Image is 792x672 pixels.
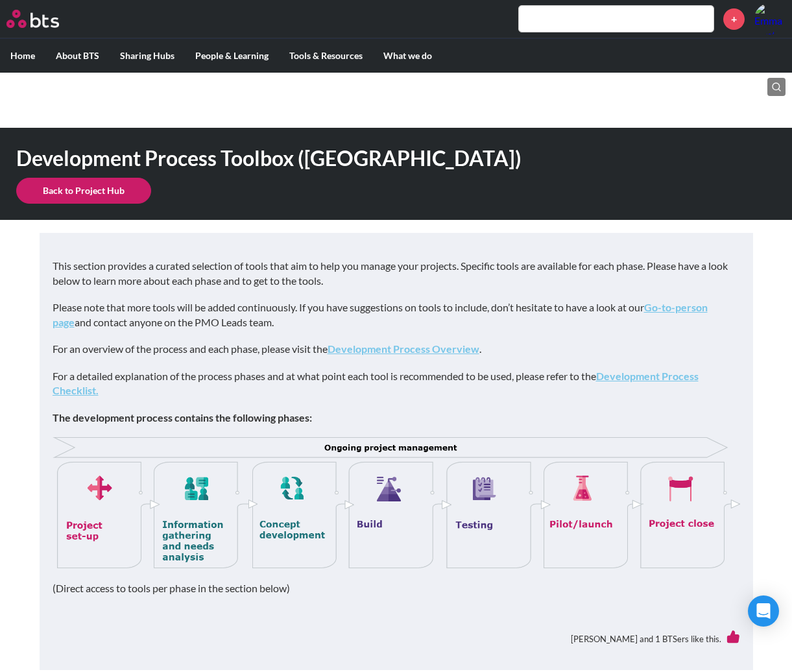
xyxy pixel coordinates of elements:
p: (Direct access to tools per phase in the section below) [53,581,740,595]
div: [PERSON_NAME] and 1 BTSers like this. [53,621,740,656]
p: For a detailed explanation of the process phases and at what point each tool is recommended to be... [53,369,740,398]
p: For an overview of the process and each phase, please visit the . [53,342,740,356]
a: Go-to-person page [53,301,708,328]
label: People & Learning [185,39,279,73]
h1: Development Process Toolbox ([GEOGRAPHIC_DATA]) [16,144,548,173]
a: + [723,8,745,30]
label: About BTS [45,39,110,73]
p: Please note that more tools will be added continuously. If you have suggestions on tools to inclu... [53,300,740,330]
a: Development Process Overview [328,342,479,355]
label: What we do [373,39,442,73]
a: Profile [754,3,786,34]
img: BTS Logo [6,10,59,28]
p: This section provides a curated selection of tools that aim to help you manage your projects. Spe... [53,259,740,288]
a: Back to Project Hub [16,178,151,204]
label: Tools & Resources [279,39,373,73]
strong: The development process contains the following phases: [53,411,312,424]
div: Open Intercom Messenger [748,595,779,627]
label: Sharing Hubs [110,39,185,73]
a: Go home [6,10,83,28]
img: Emma Nystrom [754,3,786,34]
